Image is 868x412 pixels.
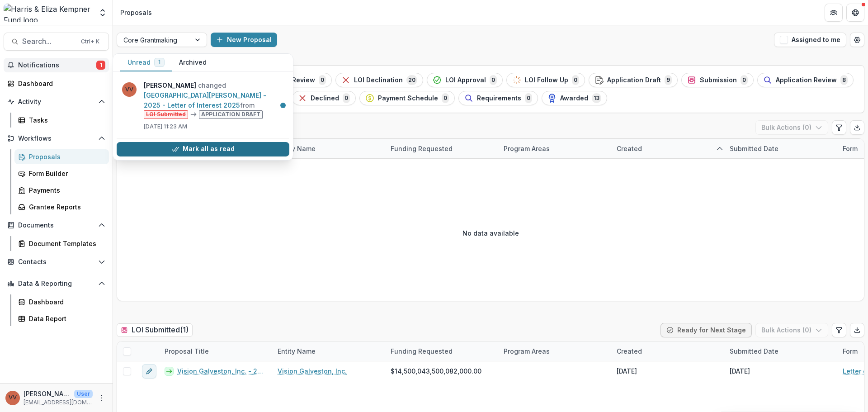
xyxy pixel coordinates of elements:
[406,75,417,85] span: 20
[272,144,321,153] div: Entity Name
[117,323,193,336] h2: LOI Submitted ( 1 )
[4,131,109,146] button: Open Workflows
[159,341,272,361] div: Proposal Title
[832,323,846,337] button: Edit table settings
[391,366,481,376] span: $14,500,043,500,082,000.00
[18,222,94,229] span: Documents
[427,73,503,87] button: LOI Approval0
[498,341,611,361] div: Program Areas
[850,120,864,135] button: Export table data
[29,297,102,307] div: Dashboard
[96,61,105,70] span: 1
[611,341,724,361] div: Created
[490,75,497,85] span: 0
[385,144,458,153] div: Funding Requested
[755,323,828,337] button: Bulk Actions (0)
[14,294,109,309] a: Dashboard
[343,93,350,103] span: 0
[4,76,109,91] a: Dashboard
[4,255,109,269] button: Open Contacts
[159,346,214,356] div: Proposal Title
[74,390,93,398] p: User
[14,183,109,198] a: Payments
[29,185,102,195] div: Payments
[498,139,611,158] div: Program Areas
[840,75,848,85] span: 8
[385,341,498,361] div: Funding Requested
[120,8,152,17] div: Proposals
[385,139,498,158] div: Funding Requested
[4,95,109,109] button: Open Activity
[120,54,172,71] button: Unread
[9,395,17,401] div: Vivian Victoria
[18,258,94,266] span: Contacts
[385,346,458,356] div: Funding Requested
[211,33,277,47] button: New Proposal
[18,135,94,142] span: Workflows
[18,62,96,69] span: Notifications
[22,37,75,46] span: Search...
[724,144,784,153] div: Submitted Date
[700,76,737,84] span: Submission
[611,139,724,158] div: Created
[158,59,160,65] span: 1
[142,364,156,379] button: edit
[724,341,837,361] div: Submitted Date
[850,33,864,47] button: Open table manager
[144,81,284,119] p: changed from
[542,91,607,105] button: Awarded13
[14,199,109,214] a: Grantee Reports
[14,236,109,251] a: Document Templates
[4,4,93,22] img: Harris & Eliza Kempner Fund logo
[572,75,579,85] span: 0
[730,366,750,376] div: [DATE]
[846,4,864,22] button: Get Help
[18,79,102,88] div: Dashboard
[272,346,321,356] div: Entity Name
[660,323,752,337] button: Ready for Next Stage
[144,91,266,109] a: [GEOGRAPHIC_DATA][PERSON_NAME] - 2025 - Letter of Interest 2025
[525,93,532,103] span: 0
[29,115,102,125] div: Tasks
[272,341,385,361] div: Entity Name
[506,73,585,87] button: LOI Follow Up0
[4,58,109,72] button: Notifications1
[117,6,156,19] nav: breadcrumb
[96,4,109,22] button: Open entity switcher
[311,95,339,102] span: Declined
[29,169,102,178] div: Form Builder
[172,54,214,71] button: Archived
[378,95,438,102] span: Payment Schedule
[4,276,109,291] button: Open Data & Reporting
[335,73,423,87] button: LOI Declination20
[359,91,455,105] button: Payment Schedule0
[560,95,588,102] span: Awarded
[724,139,837,158] div: Submitted Date
[592,93,601,103] span: 13
[354,76,403,84] span: LOI Declination
[278,366,347,376] a: Vision Galveston, Inc.
[825,4,843,22] button: Partners
[498,144,555,153] div: Program Areas
[14,166,109,181] a: Form Builder
[117,142,289,156] button: Mark all as read
[29,202,102,212] div: Grantee Reports
[442,93,449,103] span: 0
[18,280,94,288] span: Data & Reporting
[14,311,109,326] a: Data Report
[774,33,846,47] button: Assigned to me
[498,346,555,356] div: Program Areas
[29,152,102,161] div: Proposals
[256,73,332,87] button: Staff Review0
[29,239,102,248] div: Document Templates
[79,37,101,47] div: Ctrl + K
[14,113,109,128] a: Tasks
[272,139,385,158] div: Entity Name
[741,75,748,85] span: 0
[681,73,754,87] button: Submission0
